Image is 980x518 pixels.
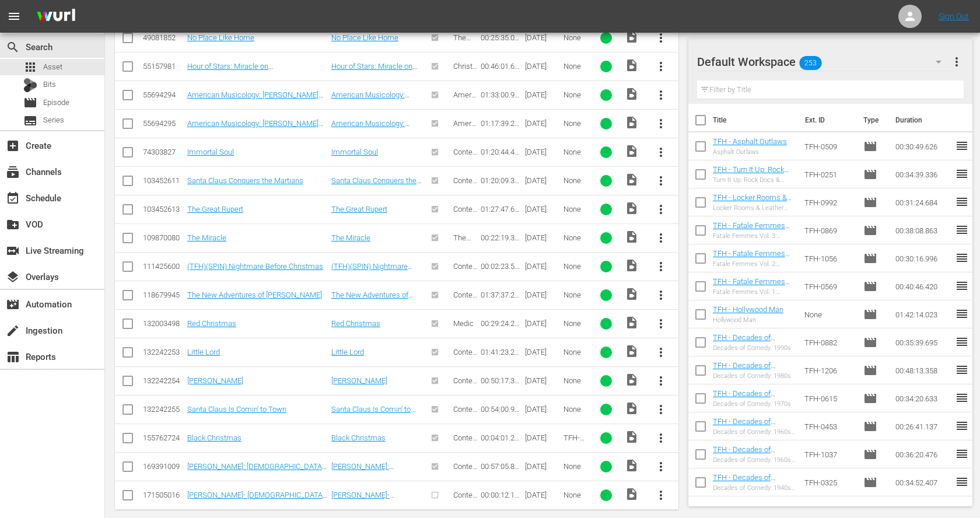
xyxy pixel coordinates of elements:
td: 00:38:08.863 [891,216,955,244]
div: 132242254 [143,376,184,385]
a: TFH - Decades of Comedy: 1970s [713,389,775,407]
a: TFH - Fatale Femmes Vol. 3: Daughters of Darkness [713,221,790,247]
div: 132003498 [143,319,184,328]
span: reorder [955,167,969,181]
div: [DATE] [525,62,560,71]
div: None [563,205,587,213]
div: Decades of Comedy: 1970s [713,400,796,408]
span: Video [625,230,639,244]
div: 00:57:05.889 [481,462,521,471]
td: TFH-0251 [800,160,858,188]
div: 74303827 [143,148,184,156]
div: 00:02:23.519 [481,262,521,271]
a: Black Christmas [331,433,386,442]
div: 01:17:39.260 [481,119,521,128]
div: None [563,262,587,271]
span: more_vert [654,174,668,188]
span: Episode [863,475,877,489]
td: TFH-0453 [800,412,858,440]
div: None [563,119,587,128]
button: more_vert [647,224,675,252]
a: Red Christmas [331,319,380,328]
span: Episode [863,195,877,209]
div: [DATE] [525,205,560,213]
span: more_vert [654,345,668,359]
td: 00:35:39.695 [891,328,955,356]
span: Episode [863,447,877,461]
span: more_vert [654,488,668,502]
button: more_vert [647,110,675,138]
div: None [563,148,587,156]
span: reorder [955,279,969,293]
div: [DATE] [525,233,560,242]
div: Turn It Up: Rock Docs & Amped-Up Movies [713,176,796,184]
div: 55694295 [143,119,184,128]
button: more_vert [647,453,675,481]
a: The Miracle [331,233,370,242]
div: None [563,290,587,299]
a: [PERSON_NAME]: [DEMOGRAPHIC_DATA] Christmas [331,462,408,488]
span: Video [625,373,639,387]
a: Little Lord [331,348,364,356]
span: Search [6,40,20,54]
div: [DATE] [525,405,560,414]
a: The Miracle [187,233,226,242]
a: American Musicology: [PERSON_NAME] Part 1 NEW [331,90,409,117]
td: None [800,300,858,328]
div: None [563,176,587,185]
span: Video [625,401,639,415]
div: [DATE] [525,176,560,185]
div: None [563,405,587,414]
div: 155762724 [143,433,184,442]
span: Content [453,491,477,508]
div: Fatale Femmes Vol. 2: Seductive & Destructive [713,260,796,268]
span: more_vert [654,231,668,245]
span: more_vert [950,55,964,69]
span: Channels [6,165,20,179]
div: Fatale Femmes Vol. 1: Dangerous Dames [713,288,796,296]
span: Video [625,287,639,301]
div: 132242255 [143,405,184,414]
td: TFH-0615 [800,384,858,412]
a: American Musicology: [PERSON_NAME] Part 2 NEW [187,119,323,136]
a: [PERSON_NAME] [331,376,387,385]
td: 00:36:20.476 [891,440,955,468]
span: menu [7,9,21,23]
span: Schedule [6,191,20,205]
div: 00:46:01.656 [481,62,521,71]
span: Video [625,344,639,358]
span: more_vert [654,117,668,131]
td: TFH-1037 [800,440,858,468]
span: Episode [43,97,69,108]
div: 132242253 [143,348,184,356]
div: 00:54:00.971 [481,405,521,414]
a: TFH - Asphalt Outlaws [713,137,787,146]
span: reorder [955,195,969,209]
div: Bits [23,78,37,92]
div: [DATE] [525,90,560,99]
div: 00:50:17.314 [481,376,521,385]
div: 171505016 [143,491,184,499]
td: TFH-0569 [800,272,858,300]
a: [PERSON_NAME]- [DEMOGRAPHIC_DATA] Christmas - Next On [187,491,327,508]
td: TFH-1206 [800,356,858,384]
span: Video [625,316,639,330]
a: Santa Claus Is Comin' to Town [331,405,415,422]
span: VOD [6,218,20,232]
a: TFH - Hollywood Man [713,305,783,314]
td: 00:34:52.407 [891,468,955,496]
td: 00:40:46.420 [891,272,955,300]
div: 00:22:19.344 [481,233,521,242]
a: [PERSON_NAME] [187,376,243,385]
div: [DATE] [525,33,560,42]
span: Video [625,87,639,101]
td: 00:30:49.626 [891,132,955,160]
th: Type [856,104,888,136]
a: [PERSON_NAME]- [DEMOGRAPHIC_DATA] Christmas - Next On [331,491,408,517]
span: Content [453,348,477,365]
img: ans4CAIJ8jUAAAAAAAAAAAAAAAAAAAAAAAAgQb4GAAAAAAAAAAAAAAAAAAAAAAAAJMjXAAAAAAAAAAAAAAAAAAAAAAAAgAT5G... [28,3,84,30]
span: Episode [863,391,877,405]
span: Episode [863,419,877,433]
a: Black Christmas [187,433,242,442]
span: American Musicology [453,90,477,125]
